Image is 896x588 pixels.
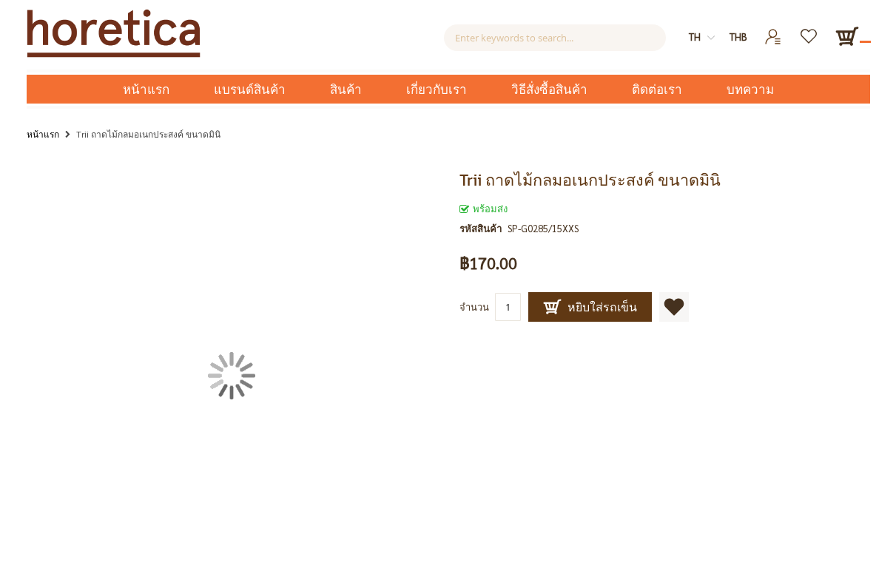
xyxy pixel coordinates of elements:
[27,9,201,58] img: Horetica.com
[459,255,517,271] span: ฿170.00
[528,292,652,322] button: หยิบใส่รถเข็น
[704,75,796,104] a: บทความ
[406,75,467,105] span: เกี่ยวกับเรา
[61,126,220,144] li: Trii ถาดไม้กลมอเนกประสงค์ ขนาดมินิ
[459,300,489,313] span: จำนวน
[689,30,701,43] span: th
[384,75,489,104] a: เกี่ยวกับเรา
[27,126,59,142] a: หน้าแรก
[459,200,870,217] div: สถานะของสินค้า
[214,75,286,105] span: แบรนด์สินค้า
[459,168,721,192] span: Trii ถาดไม้กลมอเนกประสงค์ ขนาดมินิ
[730,30,747,43] span: THB
[727,75,774,105] span: บทความ
[508,220,579,237] div: SP-G0285/15XXS
[308,75,384,104] a: สินค้า
[659,292,689,322] a: เพิ่มไปยังรายการโปรด
[101,75,192,104] a: หน้าแรก
[610,75,704,104] a: ติดต่อเรา
[208,352,255,399] img: กำลังโหลด...
[459,220,508,237] strong: รหัสสินค้า
[543,298,637,316] span: หยิบใส่รถเข็น
[489,75,610,104] a: วิธีสั่งซื้อสินค้า
[792,24,828,37] a: รายการโปรด
[459,202,508,214] span: พร้อมส่ง
[192,75,308,104] a: แบรนด์สินค้า
[330,75,362,105] span: สินค้า
[707,34,715,41] img: dropdown-icon.svg
[755,24,792,37] a: เข้าสู่ระบบ
[632,75,682,105] span: ติดต่อเรา
[123,80,169,99] span: หน้าแรก
[511,75,587,105] span: วิธีสั่งซื้อสินค้า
